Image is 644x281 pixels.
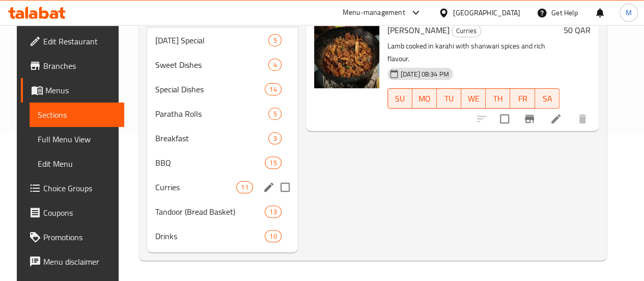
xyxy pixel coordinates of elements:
[412,88,437,109] button: MO
[517,107,542,131] button: Branch-specific-item
[269,134,281,143] span: 3
[265,207,281,217] span: 13
[45,84,116,96] span: Menus
[416,91,433,106] span: MO
[514,91,530,106] span: FR
[494,108,515,130] span: Select to update
[570,107,595,131] button: delete
[147,77,298,101] div: Special Dishes14
[21,176,124,200] a: Choice Groups
[43,231,116,243] span: Promotions
[461,88,486,109] button: WE
[155,206,265,218] span: Tandoor (Bread Basket)
[268,59,281,71] div: items
[30,127,124,151] a: Full Menu View
[43,207,116,219] span: Coupons
[38,158,116,170] span: Edit Menu
[21,249,124,274] a: Menu disclaimer
[265,230,281,242] div: items
[155,230,265,242] span: Drinks
[269,36,281,45] span: 5
[265,83,281,95] div: items
[453,7,520,18] div: [GEOGRAPHIC_DATA]
[237,183,252,192] span: 11
[30,103,124,127] a: Sections
[155,181,236,193] span: Curries
[452,25,481,37] div: Curries
[265,157,281,169] div: items
[626,7,632,18] span: M
[21,225,124,249] a: Promotions
[43,60,116,72] span: Branches
[147,53,298,77] div: Sweet Dishes4
[268,34,281,46] div: items
[343,7,405,19] div: Menu-management
[265,232,281,241] span: 10
[510,88,535,109] button: FR
[147,101,298,126] div: Paratha Rolls5
[452,25,481,37] span: Curries
[268,132,281,144] div: items
[147,199,298,224] div: Tandoor (Bread Basket)13
[465,91,482,106] span: WE
[21,200,124,225] a: Coupons
[147,150,298,175] div: BBQ15
[437,88,461,109] button: TU
[155,132,269,144] span: Breakfast
[147,126,298,150] div: Breakfast3
[550,113,562,125] a: Edit menu item
[539,91,555,106] span: SA
[155,59,269,71] span: Sweet Dishes
[387,88,412,109] button: SU
[155,108,269,120] span: Paratha Rolls
[147,28,298,53] div: [DATE] Special5
[43,182,116,194] span: Choice Groups
[21,78,124,103] a: Menus
[269,60,281,70] span: 4
[147,224,298,248] div: Drinks10
[43,35,116,47] span: Edit Restaurant
[314,23,379,88] img: Mutton Shinwari Karahi
[21,54,124,78] a: Branches
[261,180,276,195] button: edit
[387,40,559,65] p: Lamb cooked in karahi with shanwari spices and rich flavour.
[269,109,281,119] span: 5
[441,91,457,106] span: TU
[38,133,116,145] span: Full Menu View
[38,109,116,121] span: Sections
[387,22,450,38] span: [PERSON_NAME]
[155,34,269,46] span: [DATE] Special
[564,23,591,37] h6: 50 QAR
[490,91,506,106] span: TH
[155,157,265,169] span: BBQ
[397,69,453,79] span: [DATE] 08:34 PM
[265,85,281,94] span: 14
[21,29,124,54] a: Edit Restaurant
[392,91,408,106] span: SU
[486,88,510,109] button: TH
[268,108,281,120] div: items
[155,83,265,95] span: Special Dishes
[265,158,281,168] span: 15
[535,88,559,109] button: SA
[30,151,124,176] a: Edit Menu
[43,256,116,268] span: Menu disclaimer
[147,175,298,199] div: Curries11edit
